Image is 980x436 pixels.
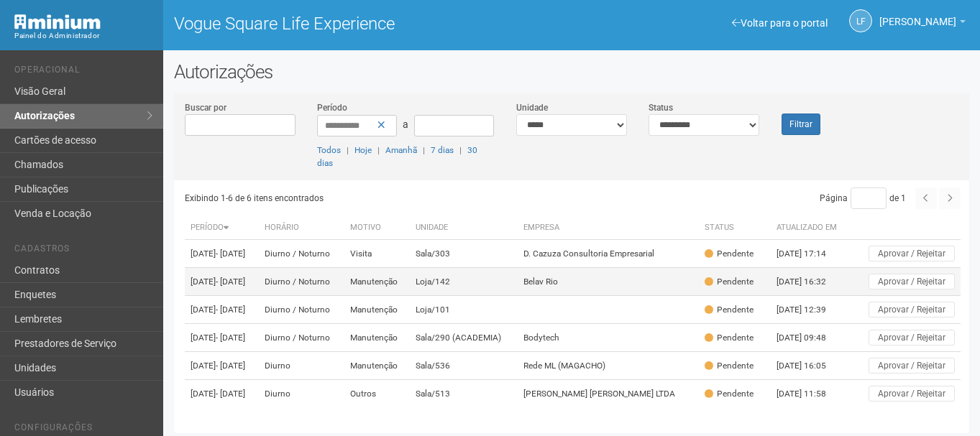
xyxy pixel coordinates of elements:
button: Filtrar [782,113,820,135]
td: Rede ML (MAGACHO) [518,352,700,380]
td: Sala/513 [410,380,518,408]
th: Empresa [518,216,700,240]
td: [DATE] 09:48 [771,324,850,352]
td: [PERSON_NAME] [PERSON_NAME] LTDA [518,380,700,408]
td: [DATE] 11:58 [771,380,850,408]
span: | [459,145,462,155]
button: Aprovar / Rejeitar [869,386,955,402]
td: [DATE] [185,268,258,296]
td: [DATE] 16:05 [771,352,850,380]
td: [DATE] [185,324,258,352]
td: Manutenção [344,296,410,324]
td: D. Cazuza Consultoria Empresarial [518,240,700,268]
a: Amanhã [385,145,417,155]
button: Aprovar / Rejeitar [869,358,955,374]
td: Sala/303 [410,240,518,268]
div: Pendente [705,332,754,344]
td: Diurno / Noturno [259,240,344,268]
td: Sala/536 [410,352,518,380]
td: Loja/101 [410,296,518,324]
h1: Vogue Square Life Experience [174,14,561,33]
button: Aprovar / Rejeitar [869,330,955,345]
td: Manutenção [344,268,410,296]
label: Período [317,101,347,114]
li: Operacional [14,65,152,80]
span: | [347,145,349,155]
td: [DATE] [185,240,258,268]
td: Visita [344,240,410,268]
button: Aprovar / Rejeitar [869,302,955,317]
span: Letícia Florim [879,2,956,27]
td: Loja/142 [410,268,518,296]
a: Voltar para o portal [732,17,828,29]
td: [DATE] 16:32 [771,268,850,296]
label: Unidade [516,101,548,114]
td: [DATE] 17:14 [771,240,850,268]
span: Página de 1 [820,193,906,203]
td: [DATE] [185,352,258,380]
div: Pendente [705,276,754,288]
div: Pendente [705,248,754,260]
span: - [DATE] [216,333,245,343]
a: [PERSON_NAME] [879,18,966,29]
th: Unidade [410,216,518,240]
th: Horário [259,216,344,240]
td: Outros [344,380,410,408]
div: Pendente [705,388,754,400]
label: Buscar por [185,101,226,114]
a: LF [849,9,872,32]
button: Aprovar / Rejeitar [869,274,955,289]
td: Bodytech [518,324,700,352]
th: Atualizado em [771,216,850,240]
span: | [423,145,425,155]
span: - [DATE] [216,389,245,399]
td: Diurno [259,352,344,380]
th: Período [185,216,258,240]
div: Pendente [705,304,754,316]
a: 7 dias [431,145,454,155]
img: Minium [14,14,101,29]
span: - [DATE] [216,249,245,259]
a: Todos [317,145,341,155]
td: Manutenção [344,324,410,352]
span: - [DATE] [216,305,245,315]
td: Belav Rio [518,268,700,296]
span: - [DATE] [216,277,245,287]
td: [DATE] 12:39 [771,296,850,324]
span: a [403,119,408,130]
span: - [DATE] [216,361,245,371]
div: Painel do Administrador [14,29,152,42]
li: Cadastros [14,243,152,259]
td: Sala/290 (ACADEMIA) [410,324,518,352]
td: Manutenção [344,352,410,380]
td: Diurno [259,380,344,408]
td: Diurno / Noturno [259,324,344,352]
div: Exibindo 1-6 de 6 itens encontrados [185,187,568,209]
h2: Autorizações [174,61,969,83]
span: | [377,145,380,155]
td: [DATE] [185,380,258,408]
td: Diurno / Noturno [259,296,344,324]
td: Diurno / Noturno [259,268,344,296]
th: Motivo [344,216,410,240]
a: Hoje [354,145,372,155]
div: Pendente [705,360,754,372]
button: Aprovar / Rejeitar [869,246,955,261]
label: Status [649,101,673,114]
td: [DATE] [185,296,258,324]
th: Status [699,216,771,240]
